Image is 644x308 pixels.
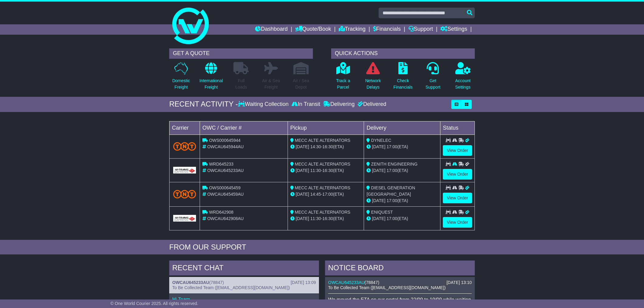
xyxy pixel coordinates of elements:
div: FROM OUR SUPPORT [169,243,475,252]
span: 17:00 [387,216,397,221]
span: [DATE] [296,192,309,197]
a: DomesticFreight [172,62,190,94]
td: Status [440,121,475,135]
span: 17:00 [387,198,397,203]
div: GET A QUOTE [169,48,313,59]
p: Full Loads [233,78,249,90]
span: OWS000645944 [209,138,241,143]
a: InternationalFreight [199,62,223,94]
span: WRD645233 [209,162,233,166]
div: RECENT ACTIVITY - [169,100,238,109]
span: MECC ALTE ALTERNATORS [295,162,351,166]
a: Track aParcel [336,62,350,94]
span: 78847 [366,280,378,285]
div: - (ETA) [290,144,362,150]
div: (ETA) [366,198,438,204]
p: Network Delays [365,78,381,90]
a: View Order [443,169,472,180]
span: [DATE] [372,168,385,173]
span: [DATE] [372,198,385,203]
div: Delivered [356,101,386,108]
span: WRD642908 [209,210,233,215]
a: Financials [373,24,401,35]
a: OWCAU645233AU [328,280,365,285]
img: TNT_Domestic.png [173,190,196,198]
a: OWCAU645233AU [172,280,209,285]
a: NetworkDelays [365,62,381,94]
span: [DATE] [296,216,309,221]
span: © One World Courier 2025. All rights reserved. [110,301,198,306]
span: 16:30 [322,216,333,221]
p: Domestic Freight [172,78,190,90]
img: TNT_Domestic.png [173,142,196,150]
span: 17:00 [387,144,397,149]
img: GetCarrierServiceLogo [173,215,196,222]
div: (ETA) [366,167,438,174]
div: (ETA) [366,215,438,222]
span: [DATE] [372,216,385,221]
span: MECC ALTE ALTERNATORS [295,210,351,215]
p: Air & Sea Freight [262,78,280,90]
a: View Order [443,145,472,156]
span: 78847 [211,280,222,285]
div: NOTICE BOARD [325,261,475,277]
div: ( ) [328,280,472,285]
a: Support [408,24,433,35]
span: 16:30 [322,168,333,173]
span: To Be Collected Team ([EMAIL_ADDRESS][DOMAIN_NAME]) [328,285,446,290]
td: Pickup [288,121,364,135]
div: - (ETA) [290,167,362,174]
div: In Transit [290,101,322,108]
span: DIESEL GENERATION [GEOGRAPHIC_DATA] [366,185,415,197]
span: OWCAU645233AU [207,168,244,173]
a: CheckFinancials [393,62,413,94]
img: GetCarrierServiceLogo [173,167,196,173]
span: [DATE] [296,144,309,149]
a: Settings [440,24,467,35]
span: To Be Collected Team ([EMAIL_ADDRESS][DOMAIN_NAME]) [172,285,290,290]
a: View Order [443,217,472,228]
span: 11:30 [310,168,321,173]
div: - (ETA) [290,215,362,222]
span: ENIQUEST [371,210,393,215]
span: 17:00 [322,192,333,197]
a: AccountSettings [455,62,471,94]
td: Carrier [170,121,200,135]
span: OWCAU645944AU [207,144,244,149]
td: OWC / Carrier # [200,121,288,135]
p: International Freight [199,78,223,90]
span: OWCAU642908AU [207,216,244,221]
div: ( ) [172,280,316,285]
a: GetSupport [425,62,441,94]
span: [DATE] [372,144,385,149]
div: QUICK ACTIONS [331,48,475,59]
span: OWS000645459 [209,185,241,190]
span: DYNELEC [371,138,391,143]
p: Air / Sea Depot [293,78,309,90]
div: (ETA) [366,144,438,150]
span: 14:30 [310,144,321,149]
div: - (ETA) [290,191,362,198]
span: 16:30 [322,144,333,149]
td: Delivery [364,121,440,135]
a: View Order [443,193,472,203]
span: ZENITH ENGINEERING [371,162,417,166]
div: [DATE] 13:10 [446,280,472,285]
p: Account Settings [455,78,471,90]
p: Check Financials [394,78,413,90]
a: Quote/Book [295,24,331,35]
span: 11:30 [310,216,321,221]
span: OWCAU645459AU [207,192,244,197]
p: Get Support [425,78,440,90]
div: [DATE] 13:09 [291,280,316,285]
div: Delivering [322,101,356,108]
span: [DATE] [296,168,309,173]
div: Waiting Collection [238,101,290,108]
p: Hi Team, [172,296,316,302]
div: RECENT CHAT [169,261,319,277]
a: Dashboard [255,24,288,35]
span: 14:45 [310,192,321,197]
a: Tracking [339,24,366,35]
p: Track a Parcel [336,78,350,90]
span: MECC ALTE ALTERNATORS [295,138,351,143]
